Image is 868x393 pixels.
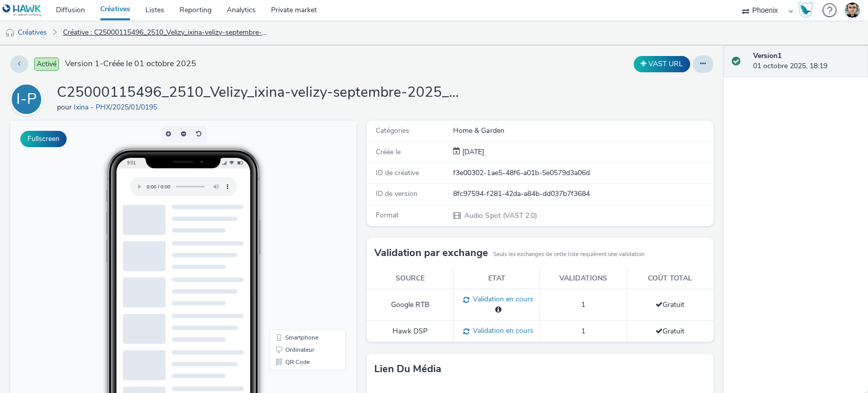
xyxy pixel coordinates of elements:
[376,210,399,220] span: Format
[634,56,690,72] button: VAST URL
[376,147,401,157] span: Créée le
[460,147,484,157] div: Création 01 octobre 2025, 18:19
[367,289,453,321] td: Google RTB
[275,214,308,220] span: Smartphone
[655,326,684,336] span: Gratuit
[798,2,817,18] a: Hawk Academy
[57,83,464,102] h1: C25000115496_2510_Velizy_ixina-velizy-septembre-2025_Digital + SMS + Audio_Awareness_Audio_Phoeni...
[469,294,533,304] span: Validation en cours
[57,102,74,112] span: pour
[261,235,334,247] li: QR Code
[463,211,536,220] span: Audio Spot (VAST 2.0)
[20,131,67,147] button: Fullscreen
[374,361,441,377] h3: Lien du média
[631,56,693,72] div: Dupliquer la créative en un VAST URL
[261,211,334,223] li: Smartphone
[374,245,488,261] h3: Validation par exchange
[493,250,644,259] small: Seuls les exchanges de cette liste requièrent une validation
[74,102,161,112] a: Ixina - PHX/2025/01/0195
[275,226,304,232] span: Ordinateur
[540,268,626,289] th: Validations
[367,321,453,342] td: Hawk DSP
[58,20,275,45] a: Créative : C25000115496_2510_Velizy_ixina-velizy-septembre-2025_Digital + SMS + Audio_Awareness_A...
[655,300,684,310] span: Gratuit
[5,28,15,38] img: audio
[3,4,42,17] img: undefined Logo
[275,238,300,244] span: QR Code
[753,51,860,72] div: 01 octobre 2025, 18:19
[261,223,334,235] li: Ordinateur
[453,168,712,178] div: f3e00302-1ae5-48f6-a01b-5e0579d3a06d
[460,147,484,157] span: [DATE]
[453,126,712,136] div: Home & Garden
[845,3,860,18] img: Thibaut CAVET
[626,268,713,289] th: Coût total
[376,168,419,178] span: ID de créative
[469,326,533,335] span: Validation en cours
[65,58,196,70] span: Version 1 - Créée le 01 octobre 2025
[376,189,417,199] span: ID de version
[117,39,126,45] span: 9:01
[798,2,813,18] img: Hawk Academy
[16,85,37,114] div: I-P
[753,51,782,61] strong: Version 1
[454,268,540,289] th: Etat
[376,126,409,135] span: Catégories
[34,58,59,71] span: Activé
[453,189,712,199] div: 8fc97594-f281-42da-a84b-dd037b7f3684
[581,326,585,336] span: 1
[581,300,585,310] span: 1
[10,94,47,104] a: I-P
[367,268,453,289] th: Source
